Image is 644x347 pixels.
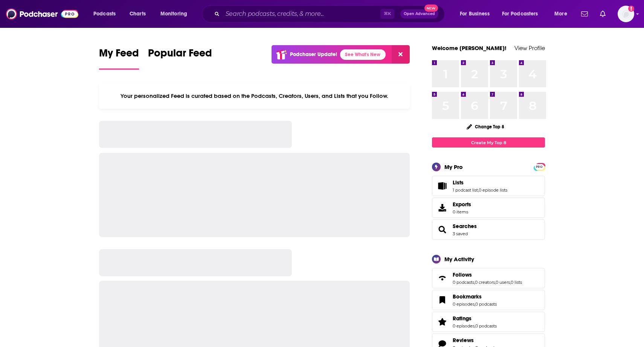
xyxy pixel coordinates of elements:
span: 0 items [453,209,471,215]
span: Ratings [432,312,545,332]
a: 3 saved [453,231,468,236]
a: Searches [453,223,477,230]
span: Searches [432,219,545,240]
span: , [475,301,475,307]
span: , [475,323,475,329]
a: Bookmarks [435,295,450,305]
a: 0 users [496,280,510,285]
img: User Profile [618,6,634,22]
span: More [554,9,567,19]
span: ⌘ K [380,9,394,19]
a: View Profile [514,44,545,52]
span: , [478,187,479,193]
div: Your personalized Feed is curated based on the Podcasts, Creators, Users, and Lists that you Follow. [99,83,410,109]
a: Ratings [435,317,450,327]
a: Lists [435,181,450,191]
span: Ratings [453,315,472,322]
a: 0 episodes [453,301,475,307]
span: Open Advanced [404,12,435,16]
span: , [495,280,496,285]
button: Show profile menu [618,6,634,22]
span: Exports [435,202,450,213]
span: Follows [453,271,472,278]
a: Show notifications dropdown [597,8,609,20]
a: Reviews [453,337,497,344]
span: Popular Feed [148,47,212,64]
a: 0 podcasts [475,323,497,329]
a: 0 creators [475,280,495,285]
div: Search podcasts, credits, & more... [209,5,452,23]
a: Popular Feed [148,47,212,70]
span: For Podcasters [502,9,538,19]
a: Searches [435,224,450,235]
a: Welcome [PERSON_NAME]! [432,44,507,52]
a: 0 episode lists [479,187,507,193]
a: Charts [125,8,150,20]
a: See What's New [340,49,386,60]
button: open menu [455,8,499,20]
a: Exports [432,198,545,218]
a: 0 podcasts [453,280,474,285]
a: 0 episodes [453,323,475,329]
button: Change Top 8 [462,122,509,131]
a: 0 lists [511,280,522,285]
a: PRO [535,164,544,169]
span: Bookmarks [432,290,545,310]
a: Follows [453,271,522,278]
span: Exports [453,201,471,208]
span: PRO [535,164,544,170]
span: , [510,280,511,285]
span: For Business [460,9,490,19]
a: Ratings [453,315,497,322]
span: Lists [432,176,545,196]
span: Lists [453,179,464,186]
div: My Activity [444,256,474,263]
a: Show notifications dropdown [578,8,591,20]
button: open menu [88,8,125,20]
a: Create My Top 8 [432,137,545,148]
span: , [474,280,475,285]
a: 0 podcasts [475,301,497,307]
p: Podchaser Update! [290,51,337,58]
a: Bookmarks [453,293,497,300]
span: Podcasts [93,9,116,19]
input: Search podcasts, credits, & more... [223,8,380,20]
svg: Add a profile image [628,6,634,12]
span: Bookmarks [453,293,482,300]
button: open menu [497,8,549,20]
span: Monitoring [160,9,187,19]
span: My Feed [99,47,139,64]
span: Charts [130,9,146,19]
a: Follows [435,273,450,283]
span: Follows [432,268,545,288]
span: Logged in as notablypr [618,6,634,22]
button: open menu [549,8,577,20]
a: My Feed [99,47,139,70]
a: Lists [453,179,507,186]
div: My Pro [444,163,463,170]
span: New [424,5,438,12]
span: Reviews [453,337,474,344]
a: 1 podcast list [453,187,478,193]
button: Open AdvancedNew [400,9,438,18]
img: Podchaser - Follow, Share and Rate Podcasts [6,7,78,21]
button: open menu [155,8,197,20]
